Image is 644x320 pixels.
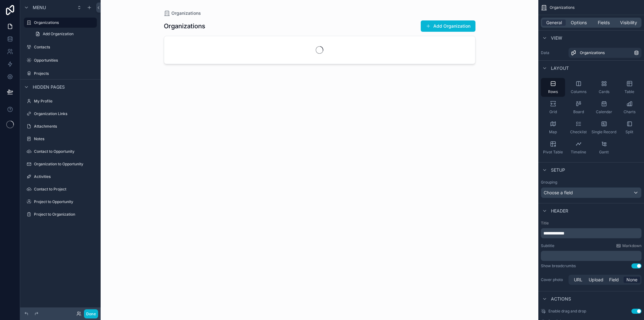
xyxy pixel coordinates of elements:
[573,109,584,114] span: Board
[541,187,641,198] button: Choose a field
[592,138,616,157] button: Gantt
[624,109,636,114] span: Charts
[622,243,641,248] span: Markdown
[571,150,586,155] span: Timeline
[24,197,97,207] a: Project to Opportunity
[571,89,586,94] span: Columns
[591,130,616,135] span: Single Record
[617,98,641,117] button: Charts
[33,84,65,90] span: Hidden pages
[541,263,576,268] div: Show breadcrumbs
[566,98,591,117] button: Board
[599,89,609,94] span: Cards
[541,228,641,238] div: scrollable content
[34,58,96,63] label: Opportunities
[24,42,97,52] a: Contacts
[24,18,97,28] a: Organizations
[571,19,587,26] span: Options
[551,296,571,302] span: Actions
[24,172,97,182] a: Activities
[543,150,563,155] span: Pivot Table
[34,45,96,50] label: Contacts
[549,130,557,135] span: Map
[569,48,641,58] a: Organizations
[541,221,641,226] label: Title
[541,138,565,157] button: Pivot Table
[34,149,96,154] label: Contact to Opportunity
[596,109,612,114] span: Calendar
[43,31,74,36] span: Add Organization
[548,309,586,314] span: Enable drag and drop
[617,118,641,137] button: Split
[541,180,557,185] label: Grouping
[34,199,96,204] label: Project to Opportunity
[31,29,97,39] a: Add Organization
[24,109,97,119] a: Organization Links
[541,251,641,261] div: scrollable content
[541,50,566,55] label: Data
[551,65,569,71] span: Layout
[626,277,637,283] span: None
[620,19,637,26] span: Visibility
[34,136,96,141] label: Notes
[541,277,566,282] label: Cover photo
[34,124,96,129] label: Attachments
[34,174,96,179] label: Activities
[599,150,609,155] span: Gantt
[566,118,591,137] button: Checklist
[24,121,97,131] a: Attachments
[84,309,98,318] button: Done
[625,89,634,94] span: Table
[541,118,565,137] button: Map
[617,78,641,97] button: Table
[24,146,97,157] a: Contact to Opportunity
[24,55,97,65] a: Opportunities
[549,109,557,114] span: Grid
[574,277,582,283] span: URL
[33,4,46,11] span: Menu
[34,187,96,192] label: Contact to Project
[541,78,565,97] button: Rows
[551,208,568,214] span: Header
[616,243,641,248] a: Markdown
[566,138,591,157] button: Timeline
[625,130,633,135] span: Split
[541,243,554,248] label: Subtitle
[24,96,97,106] a: My Profile
[580,50,605,55] span: Organizations
[592,118,616,137] button: Single Record
[550,5,575,10] span: Organizations
[566,78,591,97] button: Columns
[24,209,97,219] a: Project to Organization
[34,20,93,25] label: Organizations
[24,69,97,79] a: Projects
[598,19,610,26] span: Fields
[24,159,97,169] a: Organization to Opportunity
[551,167,565,173] span: Setup
[34,71,96,76] label: Projects
[544,190,573,195] span: Choose a field
[24,134,97,144] a: Notes
[546,19,562,26] span: General
[551,35,562,41] span: View
[589,277,603,283] span: Upload
[609,277,619,283] span: Field
[34,162,96,167] label: Organization to Opportunity
[34,111,96,116] label: Organization Links
[570,130,587,135] span: Checklist
[541,98,565,117] button: Grid
[592,78,616,97] button: Cards
[34,99,96,104] label: My Profile
[592,98,616,117] button: Calendar
[24,184,97,194] a: Contact to Project
[34,212,96,217] label: Project to Organization
[548,89,558,94] span: Rows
